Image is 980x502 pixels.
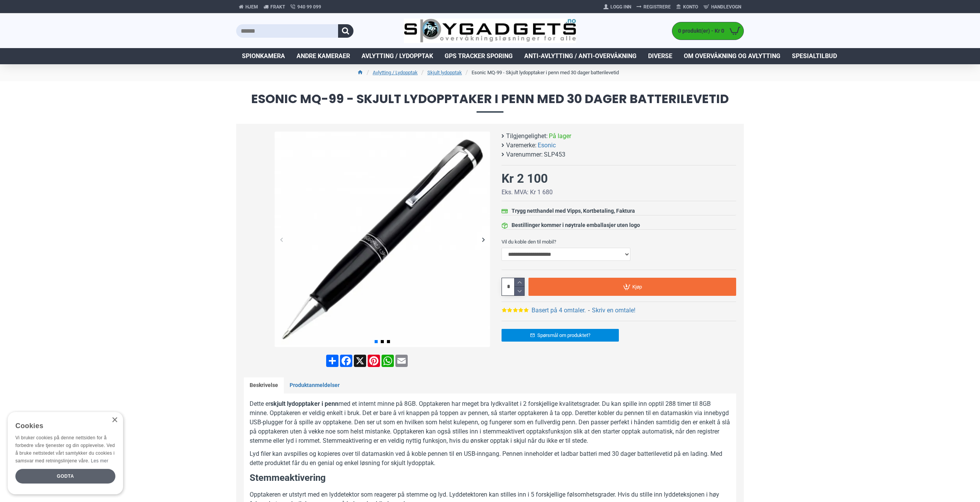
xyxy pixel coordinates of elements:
a: Skriv en omtale! [592,306,635,315]
b: Tilgjengelighet: [506,132,548,141]
a: Esonic [538,141,556,150]
span: Go to slide 1 [375,340,378,343]
span: Logg Inn [610,3,631,10]
span: 940 99 099 [297,3,321,10]
span: Spesialtilbud [792,52,837,61]
img: Esonic MQ-99 - Skjult lydopptaker i penn med 30 dager batterilevetid - SpyGadgets.no [275,132,490,347]
a: Skjult lydopptak [427,69,462,77]
a: Spesialtilbud [786,48,843,64]
a: Konto [673,1,701,13]
a: Anti-avlytting / Anti-overvåkning [518,48,642,64]
div: Close [112,417,117,423]
p: Dette er med et internt minne på 8GB. Opptakeren har meget bra lydkvalitet i 2 forskjellige kvali... [250,399,730,445]
span: Andre kameraer [297,52,350,61]
a: Basert på 4 omtaler. [532,306,586,315]
a: Avlytting / Lydopptak [373,69,418,77]
a: Share [325,355,339,367]
a: X [353,355,367,367]
b: skjult lydopptaker i penn [270,400,338,407]
span: Registrere [643,3,671,10]
div: Godta [15,469,115,484]
span: SLP453 [544,150,565,159]
a: Diverse [642,48,678,64]
b: Varenummer: [506,150,543,159]
a: Registrere [634,1,673,13]
a: Om overvåkning og avlytting [678,48,786,64]
a: Handlevogn [701,1,744,13]
a: Avlytting / Lydopptak [356,48,439,64]
h3: Stemmeaktivering [250,472,730,485]
label: Vil du koble den til mobil? [502,235,736,248]
a: Les mer, opens a new window [91,458,108,464]
span: Konto [683,3,698,10]
a: Andre kameraer [291,48,356,64]
b: - [588,307,590,314]
div: Kr 2 100 [502,169,548,188]
a: GPS Tracker Sporing [439,48,518,64]
span: Go to slide 3 [387,340,390,343]
p: Lyd filer kan avspilles og kopieres over til datamaskin ved å koble pennen til en USB-inngang. Pe... [250,449,730,468]
span: Vi bruker cookies på denne nettsiden for å forbedre våre tjenester og din opplevelse. Ved å bruke... [15,435,115,463]
div: Previous slide [275,233,288,246]
span: GPS Tracker Sporing [445,52,513,61]
span: Anti-avlytting / Anti-overvåkning [524,52,637,61]
span: Hjem [245,3,258,10]
span: Frakt [270,3,285,10]
span: Avlytting / Lydopptak [362,52,433,61]
a: Facebook [339,355,353,367]
img: SpyGadgets.no [404,18,577,43]
div: Cookies [15,418,110,434]
a: Pinterest [367,355,381,367]
span: På lager [549,132,571,141]
span: Esonic MQ-99 - Skjult lydopptaker i penn med 30 dager batterilevetid [236,93,744,112]
a: Beskrivelse [244,377,284,394]
a: Produktanmeldelser [284,377,345,394]
a: 0 produkt(er) - Kr 0 [672,22,743,40]
b: Varemerke: [506,141,537,150]
div: Trygg netthandel med Vipps, Kortbetaling, Faktura [512,207,635,215]
div: Next slide [477,233,490,246]
span: Handlevogn [711,3,741,10]
a: Spørsmål om produktet? [502,329,619,342]
span: 0 produkt(er) - Kr 0 [672,27,726,35]
a: Logg Inn [601,1,634,13]
span: Diverse [648,52,672,61]
span: Om overvåkning og avlytting [684,52,780,61]
span: Go to slide 2 [381,340,384,343]
a: Spionkamera [236,48,291,64]
a: Email [395,355,408,367]
span: Kjøp [632,284,642,289]
a: WhatsApp [381,355,395,367]
div: Bestillinger kommer i nøytrale emballasjer uten logo [512,221,640,229]
span: Spionkamera [242,52,285,61]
